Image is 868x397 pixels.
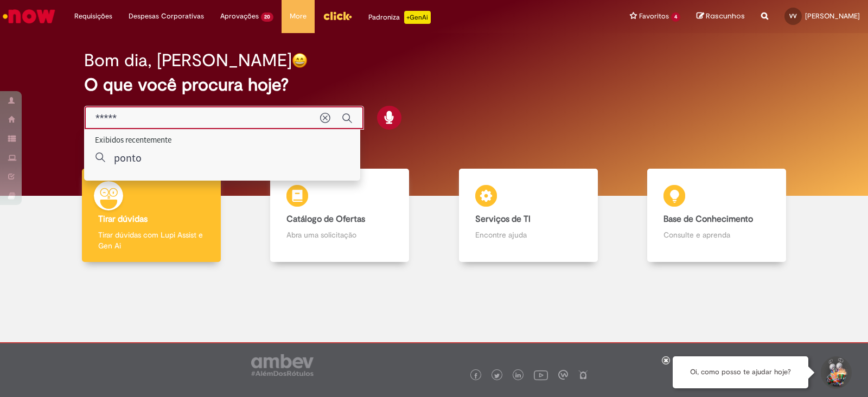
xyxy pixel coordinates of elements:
span: 20 [261,12,273,22]
h2: Bom dia, [PERSON_NAME] [84,51,292,70]
img: logo_footer_youtube.png [534,368,548,382]
b: Tirar dúvidas [98,214,148,225]
span: 4 [671,12,680,22]
img: logo_footer_naosei.png [578,370,588,380]
img: logo_footer_ambev_rotulo_gray.png [251,354,314,376]
span: [PERSON_NAME] [805,11,860,21]
p: Abra uma solicitação [286,229,393,240]
b: Serviços de TI [475,214,531,225]
b: Base de Conhecimento [663,214,753,225]
a: Catálogo de Ofertas Abra uma solicitação [246,169,435,262]
span: Rascunhos [706,11,745,21]
img: logo_footer_workplace.png [558,370,568,380]
button: Iniciar Conversa de Suporte [819,356,852,389]
a: Rascunhos [697,11,745,22]
div: Oi, como posso te ajudar hoje? [673,356,808,388]
h2: O que você procura hoje? [84,75,784,94]
p: +GenAi [404,11,431,24]
span: VV [789,12,797,20]
b: Catálogo de Ofertas [286,214,365,225]
img: happy-face.png [292,53,308,68]
img: click_logo_yellow_360x200.png [323,8,352,24]
p: Consulte e aprenda [663,229,770,240]
img: logo_footer_facebook.png [473,373,478,379]
span: Favoritos [639,11,669,22]
span: Requisições [74,11,112,22]
a: Base de Conhecimento Consulte e aprenda [623,169,812,262]
p: Tirar dúvidas com Lupi Assist e Gen Ai [98,229,205,251]
span: Despesas Corporativas [129,11,204,22]
a: Serviços de TI Encontre ajuda [434,169,623,262]
img: ServiceNow [1,5,57,27]
div: Padroniza [368,11,431,24]
p: Encontre ajuda [475,229,582,240]
span: Aprovações [220,11,259,22]
img: logo_footer_linkedin.png [515,373,521,379]
img: logo_footer_twitter.png [494,373,500,379]
a: Tirar dúvidas Tirar dúvidas com Lupi Assist e Gen Ai [57,169,246,262]
span: More [290,11,307,22]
